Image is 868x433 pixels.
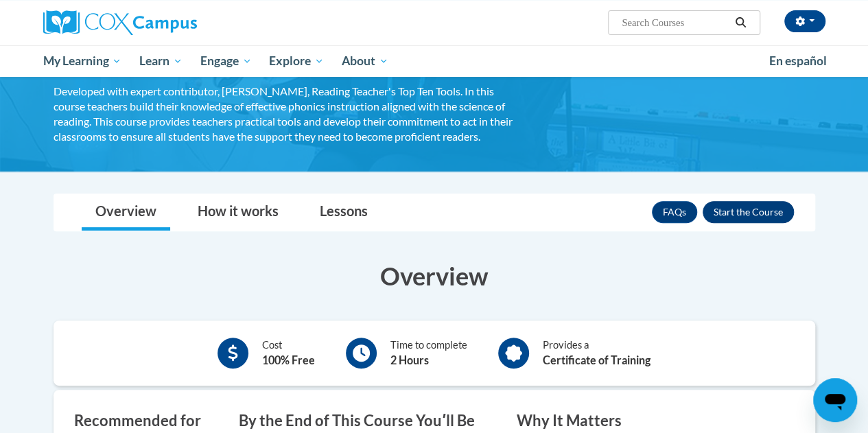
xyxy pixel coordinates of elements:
[390,353,429,366] b: 2 Hours
[517,410,774,432] h3: Why It Matters
[43,10,290,35] a: Cox Campus
[262,353,315,366] b: 100% Free
[191,45,261,77] a: Engage
[813,378,857,422] iframe: Button to launch messaging window
[784,10,825,32] button: Account Settings
[43,53,121,69] span: My Learning
[43,10,197,35] img: Cox Campus
[390,338,467,368] div: Time to complete
[543,338,650,368] div: Provides a
[74,410,218,432] h3: Recommended for
[760,47,836,75] a: En español
[703,201,794,223] button: Enroll
[260,45,333,77] a: Explore
[54,84,527,144] div: Developed with expert contributor, [PERSON_NAME], Reading Teacher's Top Ten Tools. In this course...
[620,14,730,31] input: Search Courses
[730,14,751,31] button: Search
[262,338,315,368] div: Cost
[54,259,815,293] h3: Overview
[306,194,382,231] a: Lessons
[34,45,131,77] a: My Learning
[33,45,836,77] div: Main menu
[184,194,292,231] a: How it works
[139,53,183,69] span: Learn
[342,53,388,69] span: About
[543,353,650,366] b: Certificate of Training
[769,54,827,68] span: En español
[269,53,324,69] span: Explore
[82,194,170,231] a: Overview
[652,201,697,223] a: FAQs
[130,45,191,77] a: Learn
[200,53,252,69] span: Engage
[333,45,397,77] a: About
